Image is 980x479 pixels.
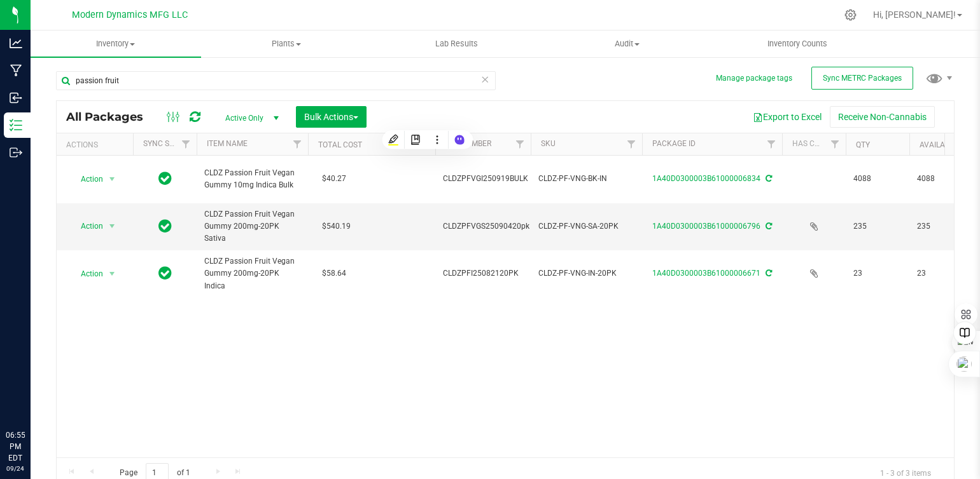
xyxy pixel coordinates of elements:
[31,30,201,57] a: Inventory
[843,9,858,21] div: Manage settings
[853,267,902,280] span: 23
[856,140,870,149] a: Qty
[873,10,956,20] span: Hi, [PERSON_NAME]!
[13,377,51,415] iframe: Resource center
[316,264,353,283] span: $58.64
[764,222,772,231] span: Sync from Compliance System
[538,267,634,280] span: CLDZ-PF-VNG-IN-20PK
[443,173,528,185] span: CLDZPFVGI250919BULK
[761,133,782,155] a: Filter
[652,174,760,183] a: 1A40D0300003B61000006834
[541,139,556,148] a: SKU
[204,255,300,292] span: CLDZ Passion Fruit Vegan Gummy 200mg-20PK Indica
[304,112,358,122] span: Bulk Actions
[811,67,913,90] button: Sync METRC Packages
[443,267,523,280] span: CLDZPFI25082120PK
[6,464,25,473] p: 09/24
[176,133,197,155] a: Filter
[72,10,188,20] span: Modern Dynamics MFG LLC
[318,140,362,149] a: Total Cost
[917,173,965,185] span: 4088
[38,375,53,391] iframe: Resource center unread badge
[204,167,300,191] span: CLDZ Passion Fruit Vegan Gummy 10mg Indica Bulk
[418,38,495,50] span: Lab Results
[158,264,172,282] span: In Sync
[480,71,489,88] span: Clear
[538,173,634,185] span: CLDZ-PF-VNG-BK-IN
[652,269,760,278] a: 1A40D0300003B61000006671
[204,208,300,245] span: CLDZ Passion Fruit Vegan Gummy 200mg-20PK Sativa
[66,110,156,124] span: All Packages
[510,133,531,155] a: Filter
[917,220,965,233] span: 235
[782,133,846,156] th: Has COA
[56,71,496,90] input: Search Package ID, Item Name, SKU, Lot or Part Number...
[31,38,201,50] span: Inventory
[830,106,935,128] button: Receive Non-Cannabis
[202,38,371,50] span: Plants
[10,91,22,104] inline-svg: Inbound
[66,140,128,149] div: Actions
[69,217,104,235] span: Action
[621,133,642,155] a: Filter
[542,30,712,57] a: Audit
[287,133,308,155] a: Filter
[316,170,353,188] span: $40.27
[296,106,367,128] button: Bulk Actions
[10,119,22,132] inline-svg: Inventory
[750,38,844,50] span: Inventory Counts
[745,106,830,128] button: Export to Excel
[10,37,22,50] inline-svg: Analytics
[316,217,357,236] span: $540.19
[542,38,711,50] span: Audit
[853,220,902,233] span: 235
[69,265,104,283] span: Action
[917,267,965,280] span: 23
[652,222,760,231] a: 1A40D0300003B61000006796
[104,217,120,235] span: select
[538,220,634,233] span: CLDZ-PF-VNG-SA-20PK
[6,429,25,464] p: 06:55 PM EDT
[158,217,172,235] span: In Sync
[443,220,529,233] span: CLDZPFVGS25090420pk
[372,30,542,57] a: Lab Results
[207,139,248,148] a: Item Name
[764,269,772,278] span: Sync from Compliance System
[712,30,883,57] a: Inventory Counts
[10,64,22,77] inline-svg: Manufacturing
[823,74,902,83] span: Sync METRC Packages
[201,30,372,57] a: Plants
[716,73,792,84] button: Manage package tags
[158,170,172,187] span: In Sync
[10,146,22,159] inline-svg: Outbound
[825,133,846,155] a: Filter
[920,140,958,149] a: Available
[104,265,120,283] span: select
[652,139,696,148] a: Package ID
[764,174,772,183] span: Sync from Compliance System
[104,170,120,188] span: select
[69,170,104,188] span: Action
[853,173,902,185] span: 4088
[143,139,192,148] a: Sync Status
